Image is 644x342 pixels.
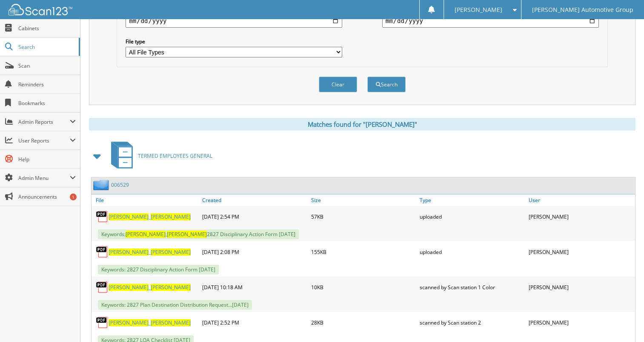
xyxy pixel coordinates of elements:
span: Reminders [18,81,76,88]
div: 1 [70,194,77,200]
a: Created [200,194,309,206]
a: User [527,194,635,206]
div: Matches found for "[PERSON_NAME]" [89,118,635,131]
img: scan123-logo-white.svg [9,4,72,15]
span: Cabinets [18,25,76,32]
a: [PERSON_NAME]_[PERSON_NAME] [109,319,191,326]
span: Bookmarks [18,100,76,107]
span: [PERSON_NAME] [109,284,149,291]
span: Admin Menu [18,174,70,182]
a: Size [309,194,418,206]
a: 006529 [111,181,129,188]
span: [PERSON_NAME] Automotive Group [532,7,633,12]
div: uploaded [418,208,526,225]
span: [PERSON_NAME] [109,248,149,256]
div: 10KB [309,279,418,296]
span: [PERSON_NAME] [109,319,149,326]
span: User Reports [18,137,70,144]
span: Announcements [18,193,76,200]
span: [PERSON_NAME] [151,319,191,326]
span: [PERSON_NAME] [151,213,191,220]
a: [PERSON_NAME]_[PERSON_NAME] [109,213,191,220]
img: folder2.png [93,180,111,190]
img: PDF.png [96,281,109,294]
div: [PERSON_NAME] [527,243,635,260]
span: Admin Reports [18,118,70,125]
img: PDF.png [96,210,109,223]
div: 57KB [309,208,418,225]
a: Type [418,194,526,206]
div: [PERSON_NAME] [527,208,635,225]
div: scanned by Scan station 2 [418,314,526,331]
span: [PERSON_NAME] [455,7,502,12]
input: end [382,14,599,28]
div: 155KB [309,243,418,260]
a: [PERSON_NAME]_[PERSON_NAME] [109,248,191,256]
a: File [92,194,200,206]
div: [PERSON_NAME] [527,279,635,296]
button: Clear [319,77,357,92]
span: Keywords: 2827 Disciplinary Action Form [DATE] [98,265,219,274]
div: uploaded [418,243,526,260]
img: PDF.png [96,316,109,329]
div: scanned by Scan station 1 Color [418,279,526,296]
span: [PERSON_NAME] [167,231,207,238]
div: [DATE] 2:08 PM [200,243,309,260]
span: Help [18,156,76,163]
span: [PERSON_NAME] [151,284,191,291]
div: 28KB [309,314,418,331]
span: Scan [18,62,76,69]
label: File type [126,38,342,45]
button: Search [367,77,406,92]
div: [PERSON_NAME] [527,314,635,331]
span: Search [18,43,74,51]
span: Keywords: , 2827 Disciplinary Action Form [DATE] [98,229,299,239]
input: start [126,14,342,28]
span: [PERSON_NAME] [126,231,166,238]
span: [PERSON_NAME] [151,248,191,256]
a: TERMED EMPLOYEES GENERAL [106,139,212,173]
div: [DATE] 2:54 PM [200,208,309,225]
span: Keywords: 2827 Plan Destination Distribution Request...[DATE] [98,300,252,310]
img: PDF.png [96,245,109,258]
div: [DATE] 10:18 AM [200,279,309,296]
span: [PERSON_NAME] [109,213,149,220]
span: TERMED EMPLOYEES GENERAL [138,152,212,160]
div: [DATE] 2:52 PM [200,314,309,331]
a: [PERSON_NAME]_[PERSON_NAME] [109,284,191,291]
